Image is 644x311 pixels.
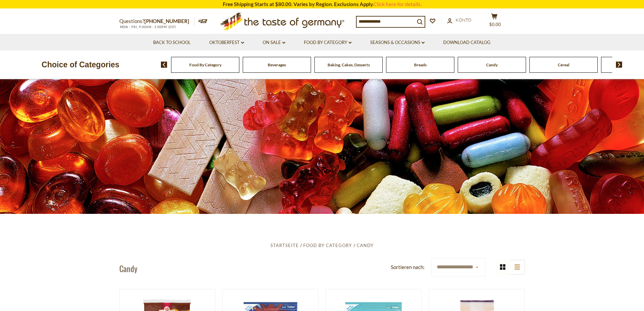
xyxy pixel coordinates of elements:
a: Startseite [270,243,299,248]
a: Baking, Cakes, Desserts [328,62,370,67]
img: next arrow [616,62,622,68]
a: Oktoberfest [209,39,244,46]
span: $0.00 [489,22,501,27]
p: Questions? [119,17,194,26]
a: On Sale [263,39,285,46]
button: $0.00 [484,13,505,30]
a: Candy [357,243,374,248]
a: Beverages [268,62,286,67]
img: previous arrow [161,62,167,68]
a: Breads [414,62,427,67]
a: Click here for details. [374,1,422,7]
a: Seasons & Occasions [370,39,425,46]
span: MON - FRI, 9:00AM - 5:00PM (EST) [119,25,177,29]
a: Download Catalog [443,39,491,46]
span: Konto [456,17,471,23]
a: Back to School [153,39,191,46]
a: Candy [486,62,498,67]
a: Food By Category [303,243,352,248]
label: Sortieren nach: [391,263,425,271]
a: [PHONE_NUMBER] [144,18,189,24]
a: Food By Category [304,39,352,46]
a: Konto [447,17,471,24]
a: Food By Category [189,62,221,67]
a: Cereal [558,62,569,67]
h1: Candy [119,263,137,273]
